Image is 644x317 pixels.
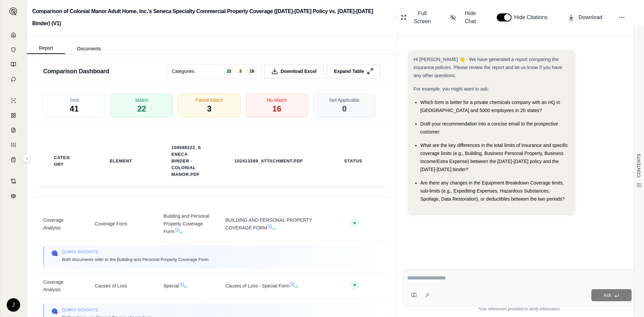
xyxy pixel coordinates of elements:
[447,7,483,28] button: Hide Chat
[247,67,257,75] span: 16
[280,68,316,74] span: Download Excel
[272,103,281,114] span: 16
[4,189,22,203] a: Legal Search Engine
[51,308,58,315] img: Qumis
[62,307,153,313] span: Qumis INSIGHTS
[4,138,22,152] a: Custom Report
[226,154,311,168] th: 102413269_Attachment.pdf
[514,13,552,21] span: Hide Citations
[411,9,434,25] span: Full Screen
[224,67,234,75] span: 22
[4,123,22,137] a: Claim Coverage
[4,72,22,86] a: Chat
[196,97,223,103] span: Partial Match
[172,68,195,74] span: Categories
[62,249,209,254] span: Qumis INSIGHTS
[225,216,312,231] span: BUILDING AND PERSONAL PROPERTY COVERAGE FORM
[398,7,437,28] button: Full Screen
[565,11,605,24] button: Download
[4,28,22,42] a: Home
[403,306,636,312] div: *Use references provided to verify information.
[353,282,356,287] span: ●
[207,103,211,114] span: 3
[69,97,79,103] span: Total
[163,212,209,235] span: Building and Personal Property Coverage Form
[351,281,359,291] button: ●
[4,109,22,122] a: Policy Comparisons
[70,103,79,114] span: 41
[9,7,17,15] img: Expand sidebar
[420,143,568,172] span: What are the key differences in the total limits of insurance and specific coverage limits (e.g.,...
[420,180,565,202] span: Are there any changes in the Equipment Breakdown Coverage limits, sub-limits (e.g., Expediting Ex...
[636,154,642,177] span: CONTENTS
[4,153,22,166] a: Coverage Table
[420,121,558,135] span: Draft your recommendation into a concise email to the prospective customer
[420,100,560,113] span: Which form is better for a private chemicals company with an HQ in [GEOGRAPHIC_DATA] and 5000 emp...
[23,155,31,163] button: Expand sidebar
[167,64,261,78] button: Categories22316
[342,103,346,114] span: 0
[46,150,78,172] th: Category
[4,94,22,107] a: Single Policy
[327,64,381,78] button: Expand Table
[65,43,113,54] button: Documents
[264,64,324,78] button: Download Excel
[95,220,147,228] span: Coverage Form
[95,282,147,290] span: Causes of Loss
[7,298,20,312] div: J
[163,140,209,182] th: 109588222_SENECA BINDER - COLONIAL MANOR.pdf
[414,57,562,78] span: Hi [PERSON_NAME] 👋 - We have generated a report comparing the insurance policies. Please review t...
[4,43,22,56] a: Documents Vault
[27,43,65,54] button: Report
[225,282,312,290] span: Causes of Loss - Special Form
[43,216,79,231] span: Coverage Analysis
[163,282,209,290] span: Special
[137,103,146,114] span: 22
[353,220,356,225] span: ●
[62,256,209,263] span: Both documents refer to the Building and Personal Property Coverage Form.
[351,219,359,229] button: ●
[460,9,480,25] span: Hide Chat
[51,250,58,256] img: Qumis
[237,67,245,75] span: 3
[4,58,22,71] a: Prompt Library
[7,5,20,18] button: Expand sidebar
[603,293,611,298] span: Ask
[591,289,632,301] button: Ask
[579,13,602,21] span: Download
[32,5,390,30] h2: Comparison of Colonial Manor Adult Home, Inc.'s Seneca Specialty Commercial Property Coverage ([D...
[43,65,109,77] h3: Comparison Dashboard
[43,278,79,293] span: Coverage Analysis
[329,97,359,103] span: Not Applicable
[414,86,489,92] span: For example, you might want to ask:
[267,97,287,103] span: No Match
[334,68,364,74] span: Expand Table
[336,154,370,168] th: Status
[136,97,148,103] span: Match
[102,154,140,168] th: Element
[4,174,22,188] a: Contract Analysis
